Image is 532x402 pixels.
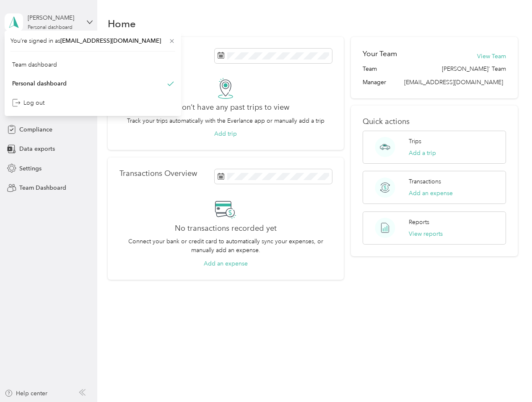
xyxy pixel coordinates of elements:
p: Track your trips automatically with the Everlance app or manually add a trip [127,116,324,125]
div: Log out [12,98,44,107]
div: [PERSON_NAME] [28,13,80,22]
div: Team dashboard [12,60,57,69]
p: Transactions [409,177,441,186]
span: [EMAIL_ADDRESS][DOMAIN_NAME] [404,79,503,86]
span: Settings [19,164,42,173]
span: You’re signed in as [10,36,175,45]
button: Add an expense [204,259,248,268]
button: View reports [409,229,443,238]
h1: Home [108,19,136,28]
p: Connect your bank or credit card to automatically sync your expenses, or manually add an expense. [119,237,332,255]
h2: No transactions recorded yet [175,224,277,233]
p: Quick actions [363,117,506,126]
span: Data exports [19,144,55,153]
span: [EMAIL_ADDRESS][DOMAIN_NAME] [60,37,161,44]
span: Team Dashboard [19,183,66,192]
button: View Team [477,52,506,61]
span: [PERSON_NAME]' Team [442,64,506,73]
iframe: Everlance-gr Chat Button Frame [485,355,532,402]
span: Team [363,64,377,73]
div: Personal dashboard [12,79,67,88]
span: Compliance [19,125,52,134]
button: Add trip [214,129,237,138]
button: Add a trip [409,149,436,157]
div: Personal dashboard [28,25,73,30]
h2: Your Team [363,49,397,59]
span: Manager [363,78,386,87]
p: Trips [409,137,421,146]
button: Help center [5,389,47,398]
p: Reports [409,218,429,227]
p: Transactions Overview [119,169,197,178]
h2: You don’t have any past trips to view [162,103,289,112]
button: Add an expense [409,189,453,198]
